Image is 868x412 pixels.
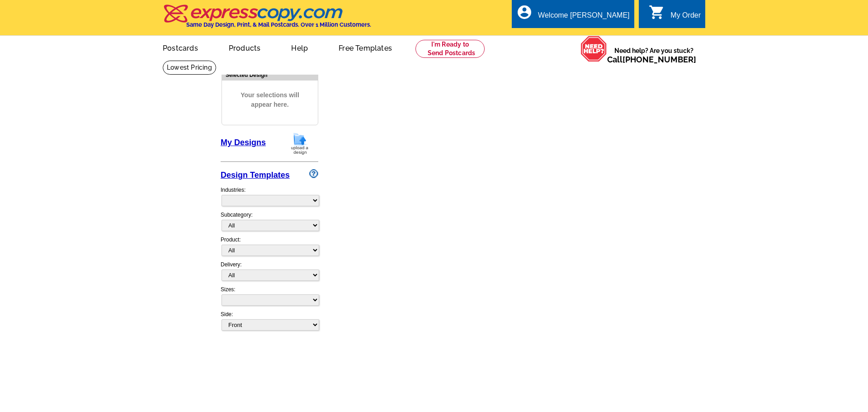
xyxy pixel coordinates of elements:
div: Sizes: [221,285,318,310]
i: shopping_cart [649,4,665,20]
div: Product: [221,236,318,260]
img: design-wizard-help-icon.png [309,169,318,178]
i: account_circle [516,4,533,20]
img: help [580,36,607,62]
span: Your selections will appear here. [229,81,311,118]
a: Same Day Design, Print, & Mail Postcards. Over 1 Million Customers. [163,11,371,28]
a: [PHONE_NUMBER] [623,55,696,64]
a: Help [277,37,322,58]
div: Side: [221,310,318,331]
div: Selected Design [222,71,318,79]
a: shopping_cart My Order [649,10,701,21]
div: Subcategory: [221,211,318,236]
a: Postcards [148,37,212,58]
a: My Designs [221,138,266,147]
img: upload-design [288,132,311,155]
a: Free Templates [324,37,406,58]
div: Industries: [221,181,318,211]
a: Products [214,37,275,58]
h4: Same Day Design, Print, & Mail Postcards. Over 1 Million Customers. [186,21,371,28]
div: My Order [670,11,701,24]
div: Delivery: [221,260,318,285]
span: Call [607,55,696,64]
a: Design Templates [221,170,290,180]
div: Welcome [PERSON_NAME] [538,11,629,24]
span: Need help? Are you stuck? [607,46,701,64]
